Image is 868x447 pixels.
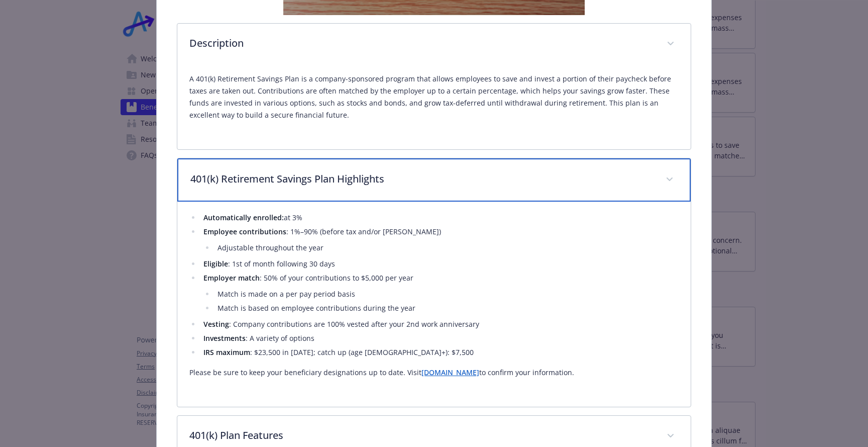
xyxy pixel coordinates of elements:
li: : 1%–90% (before tax and/or [PERSON_NAME]) [200,226,679,254]
p: 401(k) Plan Features [189,428,655,443]
p: 401(k) Retirement Savings Plan Highlights [190,171,654,187]
strong: Eligible [203,259,228,269]
p: Please be sure to keep your beneficiary designations up to date. Visit to confirm your information. [189,367,679,379]
strong: Employee contributions [203,227,286,236]
li: Match is based on employee contributions during the year [214,302,679,314]
li: : 50% of your contributions to $5,000 per year [200,272,679,314]
div: 401(k) Retirement Savings Plan Highlights [177,158,691,202]
div: Description [177,65,691,149]
div: Description [177,24,691,65]
li: : Company contributions are 100% vested after your 2nd work anniversary [200,318,679,330]
strong: IRS maximum [203,347,250,357]
strong: Employer match [203,273,260,283]
strong: Automatically enrolled: [203,213,284,222]
strong: Investments [203,333,246,343]
li: : $23,500 in [DATE]; catch up (age [DEMOGRAPHIC_DATA]+): $7,500 [200,346,679,359]
div: 401(k) Retirement Savings Plan Highlights [177,202,691,407]
li: : A variety of options [200,332,679,344]
strong: Vesting [203,319,229,329]
li: at 3% [200,212,679,224]
p: Description [189,36,655,51]
a: [DOMAIN_NAME] [421,368,479,377]
li: Adjustable throughout the year [214,242,679,254]
p: A 401(k) Retirement Savings Plan is a company-sponsored program that allows employees to save and... [189,73,679,121]
li: Match is made on a per pay period basis [214,288,679,300]
li: : 1st of month following 30 days [200,258,679,270]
